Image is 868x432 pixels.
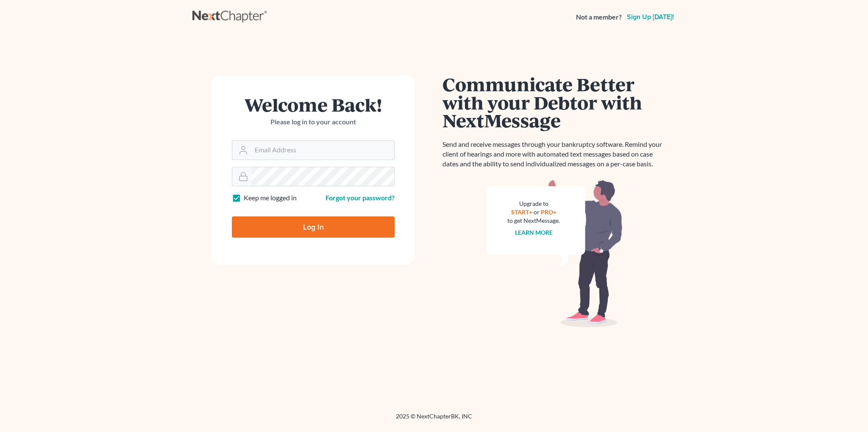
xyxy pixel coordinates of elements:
[192,412,676,427] div: 2025 © NextChapterBK, INC
[511,208,532,216] a: START+
[251,141,394,160] input: Email Address
[487,179,623,328] img: nextmessage_bg-59042aed3d76b12b5cd301f8e5b87938c9018125f34e5fa2b7a6b67550977c72.svg
[625,14,676,20] a: Sign up [DATE]!
[515,229,553,236] a: Learn more
[442,140,667,169] p: Send and receive messages through your bankruptcy software. Remind your client of hearings and mo...
[442,75,667,129] h1: Communicate Better with your Debtor with NextMessage
[507,216,560,225] div: to get NextMessage.
[534,208,540,216] span: or
[507,199,560,208] div: Upgrade to
[232,117,395,127] p: Please log in to your account
[244,193,297,203] label: Keep me logged in
[576,12,622,22] strong: Not a member?
[232,95,395,114] h1: Welcome Back!
[325,194,395,202] a: Forgot your password?
[232,216,395,238] input: Log In
[541,208,556,216] a: PRO+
